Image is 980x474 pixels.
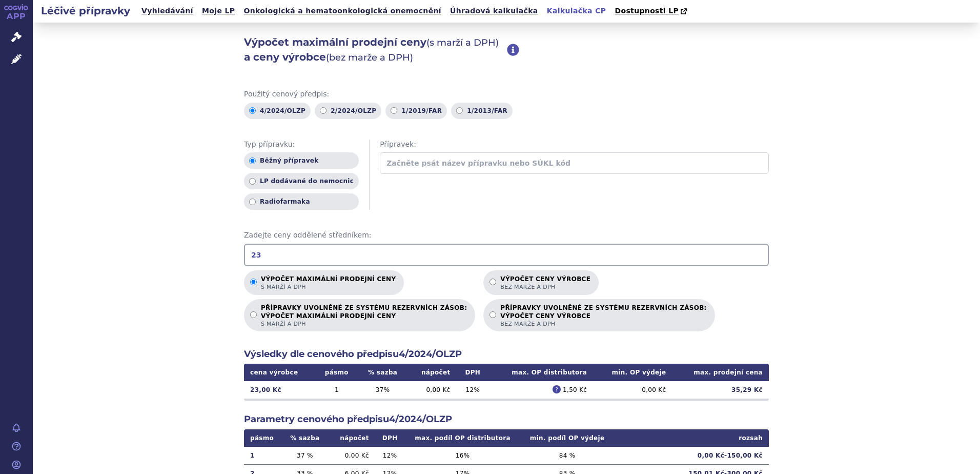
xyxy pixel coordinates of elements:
[404,447,520,465] td: 16 %
[261,312,467,320] strong: VÝPOČET MAXIMÁLNÍ PRODEJNÍ CENY
[244,89,769,100] span: Použitý cenový předpis:
[407,381,457,399] td: 0,00 Kč
[261,304,467,328] p: PŘÍPRAVKY UVOLNĚNÉ ZE SYSTÉMU REZERVNÍCH ZÁSOB:
[489,311,496,318] input: PŘÍPRAVKY UVOLNĚNÉ ZE SYSTÉMU REZERVNÍCH ZÁSOB:VÝPOČET CENY VÝROBCEbez marže a DPH
[391,107,397,114] input: 1/2019/FAR
[250,311,257,318] input: PŘÍPRAVKY UVOLNĚNÉ ZE SYSTÉMU REZERVNÍCH ZÁSOB:VÝPOČET MAXIMÁLNÍ PRODEJNÍ CENYs marží a DPH
[593,381,672,399] td: 0,00 Kč
[457,381,489,399] td: 12 %
[451,103,513,119] label: 1/2013/FAR
[489,364,593,381] th: max. OP distributora
[611,4,692,18] a: Dostupnosti LP
[244,35,507,65] h2: Výpočet maximální prodejní ceny a ceny výrobce
[500,283,590,291] span: bez marže a DPH
[672,364,769,381] th: max. prodejní cena
[500,312,706,320] strong: VÝPOČET CENY VÝROBCE
[544,4,609,18] a: Kalkulačka CP
[407,364,457,381] th: nápočet
[250,279,257,285] input: Výpočet maximální prodejní cenys marží a DPH
[249,178,256,185] input: LP dodávané do nemocnic
[456,107,463,114] input: 1/2013/FAR
[261,320,467,328] span: s marží a DPH
[315,103,381,119] label: 2/2024/OLZP
[244,429,282,447] th: pásmo
[244,413,769,426] h2: Parametry cenového předpisu 4/2024/OLZP
[249,107,256,114] input: 4/2024/OLZP
[358,381,407,399] td: 37 %
[244,103,311,119] label: 4/2024/OLZP
[244,364,315,381] th: cena výrobce
[315,381,358,399] td: 1
[244,152,359,169] label: Běžný přípravek
[500,275,590,291] p: Výpočet ceny výrobce
[489,381,593,399] td: 1,50 Kč
[489,279,496,285] input: Výpočet ceny výrobcebez marže a DPH
[358,364,407,381] th: % sazba
[282,429,327,447] th: % sazba
[244,173,359,189] label: LP dodávané do nemocnic
[615,7,679,15] span: Dostupnosti LP
[326,52,413,63] span: (bez marže a DPH)
[614,447,769,465] td: 0,00 Kč - 150,00 Kč
[380,152,769,174] input: Začněte psát název přípravku nebo SÚKL kód
[500,304,706,328] p: PŘÍPRAVKY UVOLNĚNÉ ZE SYSTÉMU REZERVNÍCH ZÁSOB:
[244,244,769,266] input: Zadejte ceny oddělené středníkem
[244,447,282,465] td: 1
[244,230,769,241] span: Zadejte ceny oddělené středníkem:
[282,447,327,465] td: 37 %
[375,429,405,447] th: DPH
[521,447,614,465] td: 84 %
[249,157,256,164] input: Běžný přípravek
[315,364,358,381] th: pásmo
[199,4,238,18] a: Moje LP
[404,429,520,447] th: max. podíl OP distributora
[327,447,375,465] td: 0,00 Kč
[426,37,499,48] span: (s marží a DPH)
[375,447,405,465] td: 12 %
[380,140,769,150] span: Přípravek:
[244,381,315,399] td: 23,00 Kč
[385,103,447,119] label: 1/2019/FAR
[593,364,672,381] th: min. OP výdeje
[614,429,769,447] th: rozsah
[138,4,196,18] a: Vyhledávání
[244,193,359,210] label: Radiofarmaka
[261,275,396,291] p: Výpočet maximální prodejní ceny
[244,140,359,150] span: Typ přípravku:
[249,199,256,205] input: Radiofarmaka
[320,107,326,114] input: 2/2024/OLZP
[33,4,138,18] h2: Léčivé přípravky
[457,364,489,381] th: DPH
[244,348,769,361] h2: Výsledky dle cenového předpisu 4/2024/OLZP
[240,4,444,18] a: Onkologická a hematoonkologická onemocnění
[447,4,541,18] a: Úhradová kalkulačka
[261,283,396,291] span: s marží a DPH
[672,381,769,399] td: 35,29 Kč
[327,429,375,447] th: nápočet
[553,385,561,393] span: ?
[521,429,614,447] th: min. podíl OP výdeje
[500,320,706,328] span: bez marže a DPH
